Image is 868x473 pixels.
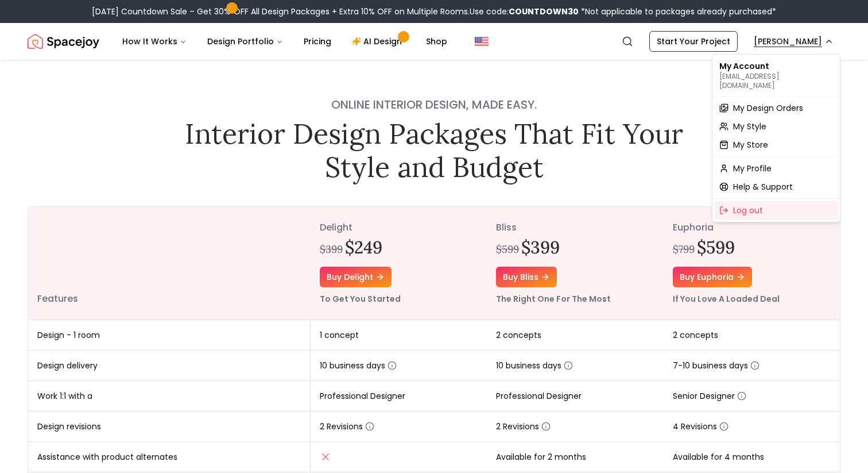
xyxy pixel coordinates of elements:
[733,181,793,193] span: Help & Support
[715,178,838,196] a: Help & Support
[733,163,772,174] span: My Profile
[719,72,833,90] p: [EMAIL_ADDRESS][DOMAIN_NAME]
[733,139,768,151] span: My Store
[712,54,840,222] div: [PERSON_NAME]
[733,102,803,114] span: My Design Orders
[715,136,838,154] a: My Store
[715,117,838,136] a: My Style
[715,57,838,94] div: My Account
[715,99,838,117] a: My Design Orders
[733,121,766,132] span: My Style
[733,205,763,216] span: Log out
[715,159,838,178] a: My Profile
